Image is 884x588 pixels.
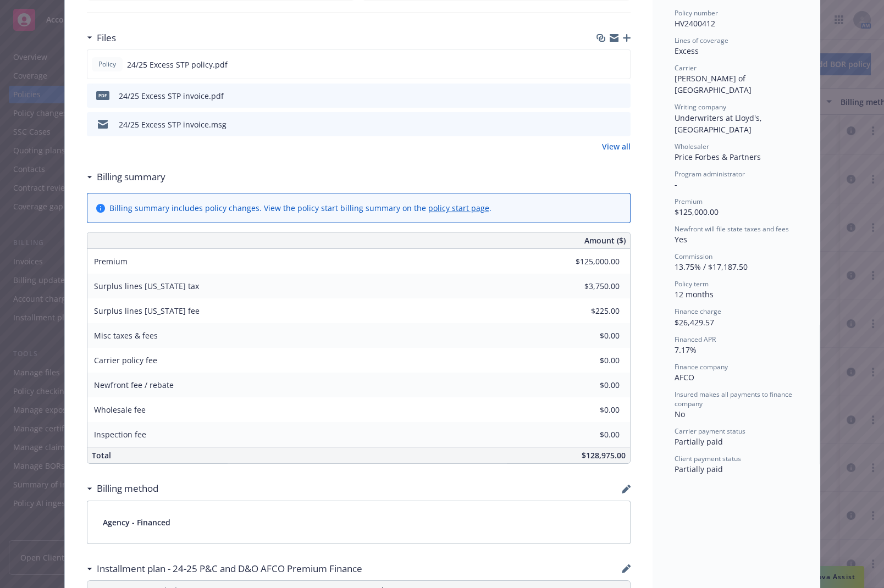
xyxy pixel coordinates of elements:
[675,142,709,151] span: Wholesaler
[599,90,607,102] button: download file
[555,352,626,369] input: 0.00
[675,73,752,95] span: [PERSON_NAME] of [GEOGRAPHIC_DATA]
[94,281,199,291] span: Surplus lines [US_STATE] tax
[675,8,718,18] span: Policy number
[675,36,728,45] span: Lines of coverage
[675,335,716,344] span: Financed APR
[599,119,607,130] button: download file
[675,224,789,234] span: Newfront will file state taxes and fees
[109,202,491,214] div: Billing summary includes policy changes. View the policy start billing summary on the .
[675,179,677,190] span: -
[87,31,116,45] div: Files
[94,330,158,341] span: Misc taxes & fees
[97,170,165,184] h3: Billing summary
[675,436,723,447] span: Partially paid
[94,404,146,415] span: Wholesale fee
[119,90,224,102] div: 24/25 Excess STP invoice.pdf
[94,256,128,267] span: Premium
[555,328,626,344] input: 0.00
[96,91,109,99] span: pdf
[675,372,694,382] span: AFCO
[675,169,745,179] span: Program administrator
[555,426,626,443] input: 0.00
[675,45,798,57] div: Excess
[87,481,158,496] div: Billing method
[127,59,228,70] span: 24/25 Excess STP policy.pdf
[602,141,631,152] a: View all
[119,119,226,130] div: 24/25 Excess STP invoice.msg
[598,59,607,70] button: download file
[97,562,362,576] h3: Installment plan - 24-25 P&C and D&O AFCO Premium Finance
[675,454,741,463] span: Client payment status
[616,90,626,102] button: preview file
[94,355,157,365] span: Carrier policy fee
[675,464,723,474] span: Partially paid
[675,102,726,112] span: Writing company
[87,562,362,576] div: Installment plan - 24-25 P&C and D&O AFCO Premium Finance
[675,152,761,162] span: Price Forbes & Partners
[97,481,158,496] h3: Billing method
[97,31,116,45] h3: Files
[675,113,764,135] span: Underwriters at Lloyd's, [GEOGRAPHIC_DATA]
[584,235,626,246] span: Amount ($)
[616,119,626,130] button: preview file
[675,262,748,272] span: 13.75% / $17,187.50
[87,170,165,184] div: Billing summary
[675,207,719,217] span: $125,000.00
[675,63,697,73] span: Carrier
[555,377,626,393] input: 0.00
[675,18,715,29] span: HV2400412
[582,450,626,461] span: $128,975.00
[555,278,626,295] input: 0.00
[555,253,626,270] input: 0.00
[675,197,703,206] span: Premium
[555,303,626,319] input: 0.00
[94,380,174,390] span: Newfront fee / rebate
[675,390,798,408] span: Insured makes all payments to finance company
[96,59,118,69] span: Policy
[675,409,685,419] span: No
[428,203,489,213] a: policy start page
[675,307,721,316] span: Finance charge
[675,252,712,261] span: Commission
[675,426,745,436] span: Carrier payment status
[94,429,146,440] span: Inspection fee
[616,59,626,70] button: preview file
[675,362,728,371] span: Finance company
[92,450,111,461] span: Total
[87,501,630,543] div: Agency - Financed
[675,317,714,328] span: $26,429.57
[555,402,626,418] input: 0.00
[94,306,200,316] span: Surplus lines [US_STATE] fee
[675,289,714,299] span: 12 months
[675,279,709,289] span: Policy term
[675,234,687,245] span: Yes
[675,345,697,355] span: 7.17%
